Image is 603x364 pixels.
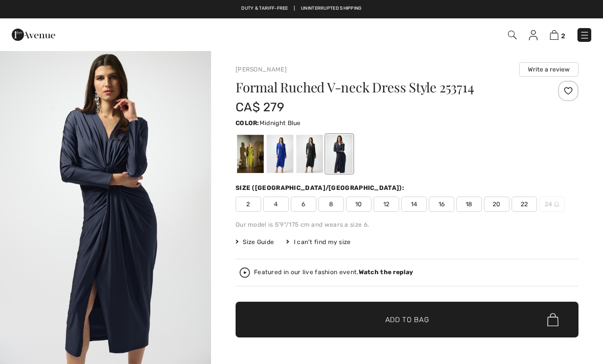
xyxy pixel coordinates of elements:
[374,197,399,212] span: 12
[512,197,537,212] span: 22
[519,62,578,77] button: Write a review
[529,30,538,40] img: My Info
[385,314,429,325] span: Add to Bag
[236,220,578,229] div: Our model is 5'9"/175 cm and wears a size 6.
[263,197,289,212] span: 4
[579,30,590,40] img: Menu
[236,302,578,337] button: Add to Bag
[456,197,482,212] span: 18
[236,66,287,73] a: [PERSON_NAME]
[318,197,344,212] span: 8
[236,237,274,247] span: Size Guide
[554,202,559,207] img: ring-m.svg
[326,135,353,173] div: Midnight Blue
[254,269,413,276] div: Featured in our live fashion event.
[236,183,406,192] div: Size ([GEOGRAPHIC_DATA]/[GEOGRAPHIC_DATA]):
[508,31,517,39] img: Search
[240,268,250,278] img: Watch the replay
[267,135,293,173] div: Royal Sapphire 163
[547,313,559,326] img: Bag.svg
[237,135,264,173] div: Fern
[429,197,454,212] span: 16
[296,135,323,173] div: Black
[346,197,372,212] span: 10
[286,237,351,247] div: I can't find my size
[291,197,316,212] span: 6
[236,197,261,212] span: 2
[550,30,559,40] img: Shopping Bag
[12,29,55,39] a: 1ère Avenue
[484,197,509,212] span: 20
[236,100,284,114] span: CA$ 279
[537,333,593,359] iframe: Opens a widget where you can find more information
[236,119,260,127] span: Color:
[236,81,521,94] h1: Formal Ruched V-neck Dress Style 253714
[539,197,565,212] span: 24
[550,29,565,41] a: 2
[359,269,413,276] strong: Watch the replay
[561,32,565,40] span: 2
[260,119,301,127] span: Midnight Blue
[12,25,55,45] img: 1ère Avenue
[241,6,361,11] a: Duty & tariff-free | Uninterrupted shipping
[401,197,427,212] span: 14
